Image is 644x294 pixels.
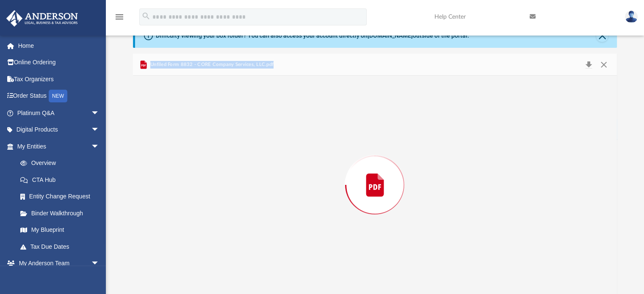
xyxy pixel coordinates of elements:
div: Difficulty viewing your box folder? You can also access your account directly on outside of the p... [156,31,469,40]
a: Tax Due Dates [12,238,112,255]
a: My Anderson Teamarrow_drop_down [6,255,108,272]
a: Digital Productsarrow_drop_down [6,121,112,138]
a: Platinum Q&Aarrow_drop_down [6,104,112,121]
a: Home [6,37,112,54]
a: [DOMAIN_NAME] [368,32,413,39]
a: Order StatusNEW [6,88,112,105]
img: User Pic [625,11,638,23]
img: Anderson Advisors Platinum Portal [4,10,80,27]
span: Unfiled Form 8832 - CORE Company Services, LLC.pdf [149,61,274,69]
a: CTA Hub [12,171,112,188]
a: Entity Change Request [12,188,112,205]
span: arrow_drop_down [91,255,108,272]
button: Close [596,30,608,42]
i: menu [114,12,124,22]
a: Online Ordering [6,54,112,71]
a: My Entitiesarrow_drop_down [6,138,112,155]
span: arrow_drop_down [91,138,108,155]
div: NEW [49,90,67,102]
a: My Blueprint [12,222,108,239]
a: menu [114,16,124,22]
a: Tax Organizers [6,71,112,88]
a: Overview [12,155,112,172]
button: Close [596,59,611,71]
button: Download [581,59,597,71]
span: arrow_drop_down [91,104,108,122]
i: search [141,11,151,21]
span: arrow_drop_down [91,121,108,139]
a: Binder Walkthrough [12,205,112,222]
